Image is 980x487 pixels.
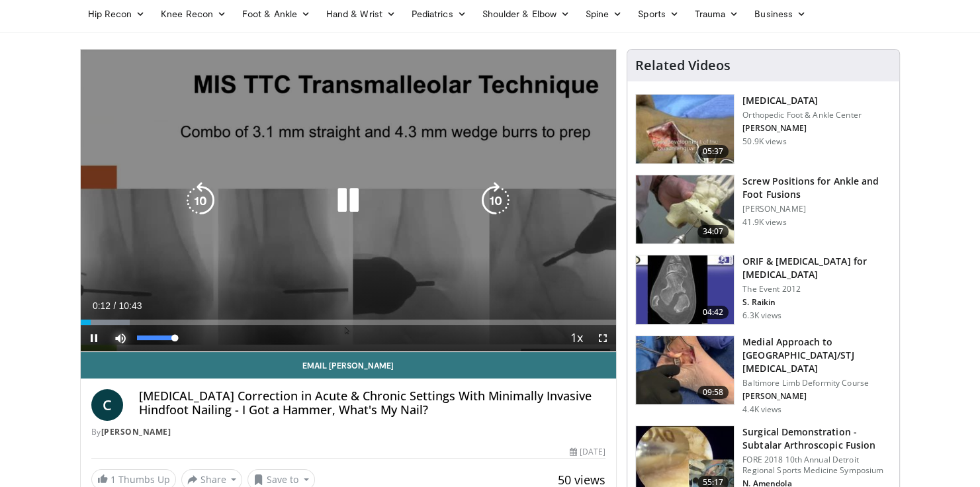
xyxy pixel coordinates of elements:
[101,426,171,437] a: [PERSON_NAME]
[635,58,731,73] h4: Related Videos
[590,325,616,351] button: Fullscreen
[697,306,729,319] span: 04:42
[742,94,862,107] h3: [MEDICAL_DATA]
[742,455,891,476] p: FORE 2018 10th Annual Detroit Regional Sports Medicine Symposium
[111,473,116,486] span: 1
[742,255,891,281] h3: ORIF & [MEDICAL_DATA] for [MEDICAL_DATA]
[636,175,734,244] img: 67572_0000_3.png.150x105_q85_crop-smart_upscale.jpg
[93,300,111,311] span: 0:12
[742,391,891,402] p: [PERSON_NAME]
[742,136,786,147] p: 50.9K views
[81,50,617,352] video-js: Video Player
[474,1,578,27] a: Shoulder & Elbow
[746,1,814,27] a: Business
[234,1,318,27] a: Foot & Ankle
[91,389,123,421] a: C
[107,325,134,351] button: Mute
[114,300,116,311] span: /
[635,255,891,325] a: 04:42 ORIF & [MEDICAL_DATA] for [MEDICAL_DATA] The Event 2012 S. Raikin 6.3K views
[742,110,862,120] p: Orthopedic Foot & Ankle Center
[742,217,786,228] p: 41.9K views
[635,335,891,415] a: 09:58 Medial Approach to [GEOGRAPHIC_DATA]/STJ [MEDICAL_DATA] Baltimore Limb Deformity Course [PE...
[635,94,891,164] a: 05:37 [MEDICAL_DATA] Orthopedic Foot & Ankle Center [PERSON_NAME] 50.9K views
[636,255,734,324] img: E-HI8y-Omg85H4KX4xMDoxOmtxOwKG7D_4.150x105_q85_crop-smart_upscale.jpg
[118,300,142,311] span: 10:43
[697,386,729,399] span: 09:58
[630,1,687,27] a: Sports
[697,145,729,158] span: 05:37
[578,1,630,27] a: Spine
[139,389,606,418] h4: [MEDICAL_DATA] Correction in Acute & Chronic Settings With Minimally Invasive Hindfoot Nailing - ...
[81,320,617,325] div: Progress Bar
[91,426,606,438] div: By
[742,284,891,294] p: The Event 2012
[318,1,404,27] a: Hand & Wrist
[687,1,747,27] a: Trauma
[137,335,175,340] div: Volume Level
[563,325,590,351] button: Playback Rate
[636,336,734,405] img: b3e585cd-3312-456d-b1b7-4eccbcdb01ed.150x105_q85_crop-smart_upscale.jpg
[742,425,891,452] h3: Surgical Demonstration - Subtalar Arthroscopic Fusion
[153,1,234,27] a: Knee Recon
[742,335,891,375] h3: Medial Approach to [GEOGRAPHIC_DATA]/STJ [MEDICAL_DATA]
[636,95,734,163] img: 545635_3.png.150x105_q85_crop-smart_upscale.jpg
[742,123,862,134] p: [PERSON_NAME]
[742,297,891,308] p: S. Raikin
[697,225,729,238] span: 34:07
[742,175,891,201] h3: Screw Positions for Ankle and Foot Fusions
[80,1,154,27] a: Hip Recon
[742,404,781,415] p: 4.4K views
[742,378,891,388] p: Baltimore Limb Deformity Course
[742,310,781,321] p: 6.3K views
[570,446,605,458] div: [DATE]
[81,352,617,378] a: Email [PERSON_NAME]
[404,1,474,27] a: Pediatrics
[635,175,891,245] a: 34:07 Screw Positions for Ankle and Foot Fusions [PERSON_NAME] 41.9K views
[81,325,107,351] button: Pause
[742,204,891,214] p: [PERSON_NAME]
